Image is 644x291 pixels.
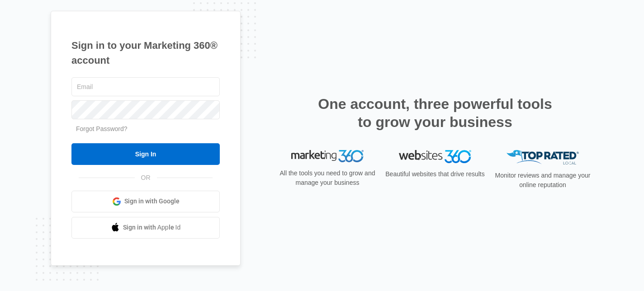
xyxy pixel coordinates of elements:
h2: One account, three powerful tools to grow your business [315,95,555,131]
a: Forgot Password? [76,125,128,132]
input: Email [71,77,220,96]
span: Sign in with Apple Id [123,223,181,232]
img: Marketing 360 [291,150,364,163]
input: Sign In [71,143,220,165]
img: Websites 360 [399,150,471,163]
a: Sign in with Google [71,191,220,212]
span: OR [135,173,157,183]
img: Top Rated Local [507,150,579,165]
span: Sign in with Google [124,197,180,206]
p: Beautiful websites that drive results [384,169,486,179]
a: Sign in with Apple Id [71,217,220,239]
p: All the tools you need to grow and manage your business [277,169,378,188]
p: Monitor reviews and manage your online reputation [492,171,593,190]
h1: Sign in to your Marketing 360® account [71,38,220,68]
